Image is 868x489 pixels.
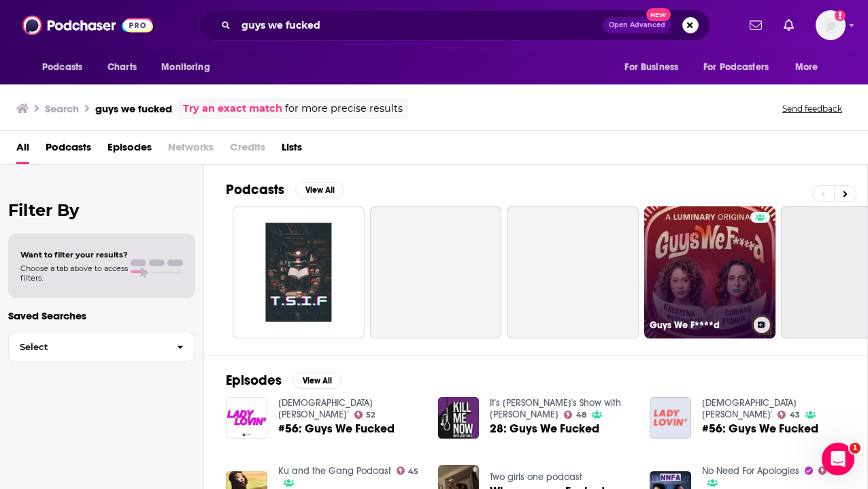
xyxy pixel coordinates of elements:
[778,411,800,419] a: 43
[16,136,29,164] a: All
[226,181,284,198] h2: Podcasts
[183,101,282,116] a: Try an exact match
[33,54,100,80] button: open menu
[45,102,79,115] h3: Search
[99,54,145,80] a: Charts
[278,423,395,435] a: #56: Guys We Fucked
[9,343,166,351] span: Select
[564,411,586,419] a: 48
[8,332,195,362] button: Select
[786,54,835,80] button: open menu
[603,17,671,33] button: Open AdvancedNew
[161,58,210,77] span: Monitoring
[8,309,195,322] p: Saved Searches
[835,10,846,21] svg: Add a profile image
[293,373,341,389] button: View All
[95,102,172,115] h3: guys we fucked
[42,58,82,77] span: Podcasts
[576,412,586,418] span: 48
[438,397,480,439] img: 28: Guys We Fucked
[624,58,678,77] span: For Business
[490,397,621,420] a: It's Judy's Show with Judy Gold
[615,54,695,80] button: open menu
[366,412,375,418] span: 52
[744,14,767,37] a: Show notifications dropdown
[236,14,603,36] input: Search podcasts, credits, & more...
[107,58,137,77] span: Charts
[822,443,854,475] iframe: Intercom live chat
[816,10,846,40] img: User Profile
[778,14,799,37] a: Show notifications dropdown
[650,397,691,439] img: #56: Guys We Fucked
[107,136,152,164] a: Episodes
[230,136,265,164] span: Credits
[778,103,846,114] button: Send feedback
[8,200,195,220] h2: Filter By
[816,10,846,40] span: Logged in as AparnaKulkarni
[168,136,214,164] span: Networks
[278,465,391,477] a: Ku and the Gang Podcast
[646,8,671,21] span: New
[226,397,267,439] img: #56: Guys We Fucked
[703,58,769,77] span: For Podcasters
[285,101,403,116] span: for more precise results
[282,136,302,164] a: Lists
[278,397,373,420] a: Lady Lovin’
[790,412,800,418] span: 43
[408,469,418,475] span: 45
[20,250,128,259] span: Want to filter your results?
[490,423,599,435] a: 28: Guys We Fucked
[354,411,375,419] a: 52
[490,471,582,483] a: Two girls one podcast
[702,423,818,435] a: #56: Guys We Fucked
[226,181,344,198] a: PodcastsView All
[695,54,788,80] button: open menu
[226,372,282,389] h2: Episodes
[397,467,419,475] a: 45
[20,264,128,283] span: Choose a tab above to access filters.
[850,443,861,454] span: 1
[295,182,344,198] button: View All
[702,397,797,420] a: Lady Lovin'
[22,12,153,38] img: Podchaser - Follow, Share and Rate Podcasts
[795,58,818,77] span: More
[152,54,227,80] button: open menu
[816,10,846,40] button: Show profile menu
[226,372,341,389] a: EpisodesView All
[609,22,665,29] span: Open Advanced
[818,467,840,475] a: 57
[46,136,91,164] a: Podcasts
[199,10,710,41] div: Search podcasts, credits, & more...
[702,465,799,477] a: No Need For Apologies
